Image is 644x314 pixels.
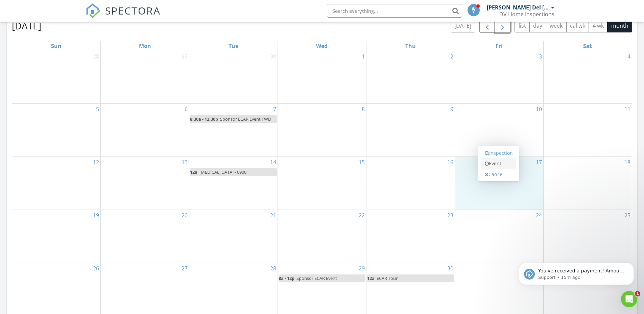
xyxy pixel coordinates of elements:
a: Go to October 30, 2025 [446,263,455,274]
a: Go to October 29, 2025 [357,263,366,274]
h2: [DATE] [12,19,41,32]
span: [MEDICAL_DATA] - 0900 [199,169,246,175]
a: SPECTORA [86,9,161,23]
td: Go to October 17, 2025 [455,157,543,210]
a: Go to October 16, 2025 [446,157,455,168]
a: Go to October 13, 2025 [180,157,189,168]
a: Sunday [50,41,63,51]
a: Go to October 3, 2025 [538,51,543,62]
button: Next month [495,19,511,33]
span: Sponsor ECAR Event [296,275,337,281]
a: Go to September 28, 2025 [92,51,100,62]
div: [PERSON_NAME] Del [PERSON_NAME] [487,4,549,11]
a: Go to September 29, 2025 [180,51,189,62]
a: Wednesday [315,41,329,51]
a: Go to October 2, 2025 [449,51,455,62]
a: Go to October 14, 2025 [269,157,278,168]
td: Go to October 15, 2025 [278,157,366,210]
input: Search everything... [327,4,462,18]
td: Go to October 3, 2025 [455,51,543,104]
a: Go to October 12, 2025 [92,157,100,168]
td: Go to October 5, 2025 [12,104,101,157]
td: Go to October 7, 2025 [189,104,278,157]
a: Go to September 30, 2025 [269,51,278,62]
td: Go to October 13, 2025 [101,157,189,210]
td: Go to October 22, 2025 [278,210,366,263]
td: Go to October 1, 2025 [278,51,366,104]
button: week [546,19,567,32]
a: Go to October 24, 2025 [534,210,543,221]
a: Go to October 8, 2025 [360,104,366,115]
button: 4 wk [589,19,607,32]
iframe: Intercom notifications message [509,248,644,296]
a: Friday [494,41,504,51]
td: Go to October 20, 2025 [101,210,189,263]
button: day [529,19,546,32]
button: [DATE] [451,19,475,32]
a: Go to October 27, 2025 [180,263,189,274]
a: Go to October 6, 2025 [183,104,189,115]
td: Go to October 14, 2025 [189,157,278,210]
div: DV Home Inspections [499,11,554,18]
a: Go to October 26, 2025 [92,263,100,274]
td: Go to September 30, 2025 [189,51,278,104]
iframe: Intercom live chat [621,291,637,307]
button: cal wk [566,19,589,32]
span: SPECTORA [105,3,161,18]
a: Go to October 10, 2025 [534,104,543,115]
td: Go to September 29, 2025 [101,51,189,104]
a: Go to October 15, 2025 [357,157,366,168]
span: Sponsor ECAR Event FWB [220,116,271,122]
a: Go to October 17, 2025 [534,157,543,168]
td: Go to October 24, 2025 [455,210,543,263]
img: The Best Home Inspection Software - Spectora [86,3,100,18]
td: Go to October 10, 2025 [455,104,543,157]
a: Go to October 23, 2025 [446,210,455,221]
a: Cancel [481,169,516,180]
td: Go to October 4, 2025 [543,51,632,104]
a: Go to October 28, 2025 [269,263,278,274]
a: Go to October 5, 2025 [95,104,100,115]
a: Monday [138,41,152,51]
span: ECAR Tour [377,275,398,281]
span: 1 [635,291,640,296]
a: Go to October 22, 2025 [357,210,366,221]
a: Go to October 19, 2025 [92,210,100,221]
td: Go to September 28, 2025 [12,51,101,104]
td: Go to October 12, 2025 [12,157,101,210]
a: Go to October 1, 2025 [360,51,366,62]
td: Go to October 19, 2025 [12,210,101,263]
td: Go to October 21, 2025 [189,210,278,263]
a: Go to October 25, 2025 [623,210,632,221]
button: month [607,19,632,32]
a: Go to October 9, 2025 [449,104,455,115]
a: Thursday [404,41,417,51]
td: Go to October 23, 2025 [366,210,455,263]
td: Go to October 2, 2025 [366,51,455,104]
td: Go to October 16, 2025 [366,157,455,210]
span: 8a - 12p [279,275,294,281]
button: Previous month [479,19,495,33]
a: Go to October 11, 2025 [623,104,632,115]
span: 8:30a - 12:30p [190,116,218,122]
a: Go to October 18, 2025 [623,157,632,168]
span: 12a [190,169,197,175]
a: Go to October 7, 2025 [272,104,278,115]
button: list [515,19,530,32]
span: 12a [367,275,375,281]
a: Go to October 20, 2025 [180,210,189,221]
a: Event [481,158,516,169]
a: Saturday [582,41,593,51]
td: Go to October 6, 2025 [101,104,189,157]
a: Go to October 21, 2025 [269,210,278,221]
td: Go to October 9, 2025 [366,104,455,157]
a: Go to October 4, 2025 [626,51,632,62]
a: Tuesday [227,41,240,51]
td: Go to October 18, 2025 [543,157,632,210]
td: Go to October 8, 2025 [278,104,366,157]
a: Inspection [481,148,516,159]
